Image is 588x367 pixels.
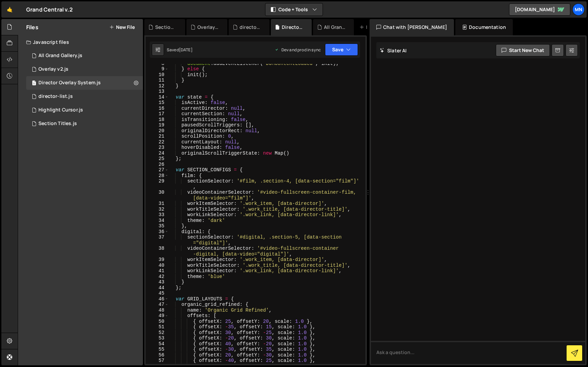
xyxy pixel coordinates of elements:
div: Chat with [PERSON_NAME] [370,19,454,35]
div: 36 [146,229,169,235]
div: 47 [146,302,169,308]
div: Highlight Cursor.js [38,107,83,113]
h2: Files [26,23,38,31]
div: 15298/40379.js [26,90,143,103]
div: 40 [146,263,169,268]
button: Code + Tools [265,3,323,16]
div: 10 [146,72,169,78]
div: All Grand Gallery.js [324,24,346,31]
div: 46 [146,296,169,302]
button: Start new chat [496,44,550,56]
div: 51 [146,324,169,330]
div: 15298/42891.js [26,76,143,90]
div: 15298/43117.js [26,103,143,117]
div: 15298/45944.js [26,63,143,76]
div: 15298/43578.js [26,49,143,63]
div: 37 [146,234,169,246]
div: New File [359,24,388,31]
div: 50 [146,319,169,325]
div: 39 [146,257,169,263]
div: 24 [146,151,169,156]
div: 13 [146,89,169,94]
div: director-list.js [240,24,261,31]
div: 18 [146,117,169,123]
div: Section Titles.js [155,24,177,31]
div: 19 [146,122,169,128]
div: Documentation [455,19,513,35]
div: 49 [146,313,169,319]
div: 29 [146,178,169,190]
div: 57 [146,358,169,364]
button: Save [325,43,358,56]
div: 23 [146,145,169,151]
div: All Grand Gallery.js [38,53,82,59]
a: [DOMAIN_NAME] [509,3,570,16]
div: Javascript files [18,35,143,49]
div: 12 [146,83,169,89]
div: Grand Central v.2 [26,5,73,14]
div: 44 [146,285,169,291]
div: 22 [146,139,169,145]
div: director-list.js [38,93,73,100]
span: 1 [32,81,36,86]
div: 16 [146,106,169,111]
div: 32 [146,207,169,212]
div: 33 [146,212,169,218]
a: 🤙 [1,1,18,18]
button: New File [109,24,135,30]
div: 56 [146,352,169,358]
div: Overlay v2.js [38,66,68,72]
div: Director Overlay System.js [38,80,101,86]
div: 20 [146,128,169,134]
div: 25 [146,156,169,162]
div: 52 [146,330,169,336]
div: 42 [146,274,169,280]
div: 26 [146,162,169,168]
div: 30 [146,190,169,201]
div: 41 [146,268,169,274]
div: 43 [146,279,169,285]
div: 9 [146,66,169,72]
div: Section Titles.js [38,121,77,127]
div: 48 [146,308,169,313]
div: 53 [146,335,169,341]
div: 34 [146,218,169,224]
h2: Slater AI [380,47,407,54]
div: Overlay v2.js [197,24,219,31]
div: 14 [146,94,169,100]
div: 27 [146,167,169,173]
div: Saved [167,47,193,53]
div: 55 [146,347,169,352]
div: 11 [146,77,169,83]
div: 38 [146,246,169,257]
div: 17 [146,111,169,117]
div: 54 [146,341,169,347]
div: 28 [146,173,169,179]
div: 21 [146,134,169,139]
div: [DATE] [179,47,193,53]
div: Director Overlay System.js [282,24,304,31]
div: 15 [146,100,169,106]
div: Dev and prod in sync [275,47,321,53]
div: 35 [146,223,169,229]
a: MN [572,3,585,16]
div: 31 [146,201,169,207]
div: 15298/40223.js [26,117,143,130]
div: 45 [146,291,169,296]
